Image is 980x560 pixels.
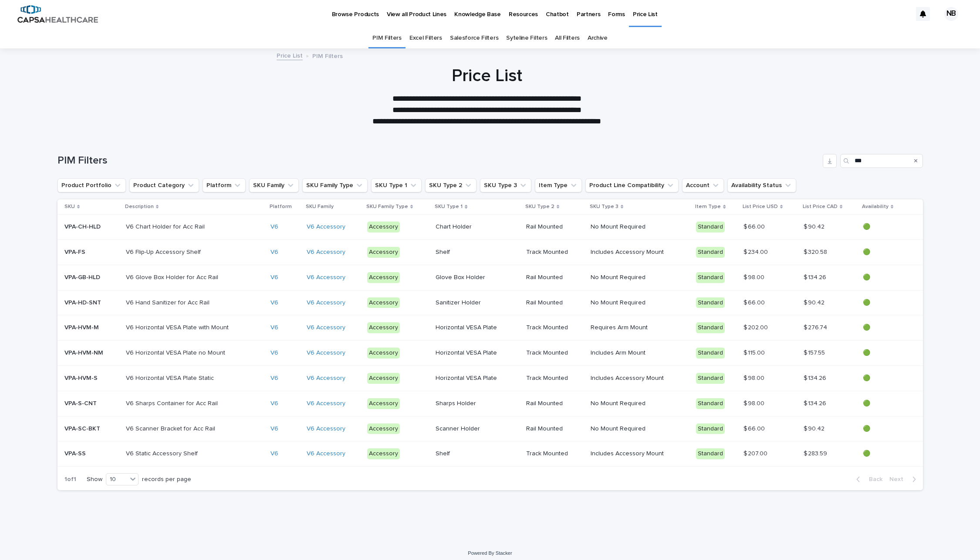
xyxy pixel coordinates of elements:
a: V6 [270,425,278,433]
p: Rail Mounted [526,400,584,407]
p: Availability [862,202,889,212]
p: V6 Flip-Up Accessory Shelf [126,247,203,256]
tr: VPA-CH-HLDVPA-CH-HLD V6 Chart Holder for Acc RailV6 Chart Holder for Acc Rail V6 V6 Accessory Acc... [57,215,923,240]
a: V6 [270,249,278,256]
p: V6 Static Accessory Shelf [126,448,199,458]
a: All Filters [555,28,580,48]
p: Chart Holder [436,223,519,231]
a: V6 Accessory [307,274,345,281]
p: $ 207.00 [743,448,769,458]
p: Glove Box Holder [436,274,519,281]
p: VPA-SC-BKT [64,423,102,433]
p: 🟢 [863,274,909,281]
p: $ 66.00 [743,222,767,231]
p: Rail Mounted [526,223,584,231]
button: SKU Type 1 [371,178,422,192]
p: Shelf [436,249,519,256]
p: Shelf [436,450,519,458]
tr: VPA-HD-SNTVPA-HD-SNT V6 Hand Sanitizer for Acc RailV6 Hand Sanitizer for Acc Rail V6 V6 Accessory... [57,290,923,315]
p: SKU [64,202,75,212]
p: No Mount Required [591,400,689,407]
p: records per page [142,476,191,483]
p: VPA-HVM-S [64,373,99,382]
p: Horizontal VESA Plate [436,349,519,357]
img: B5p4sRfuTuC72oLToeu7 [17,5,98,23]
div: Accessory [367,247,400,258]
div: Standard [696,398,725,409]
p: $ 134.26 [804,272,828,281]
a: V6 Accessory [307,400,345,407]
p: Platform [270,202,292,212]
p: Scanner Holder [436,425,519,433]
p: 🟢 [863,425,909,433]
a: V6 Accessory [307,450,345,458]
p: $ 115.00 [743,348,767,357]
p: V6 Glove Box Holder for Acc Rail [126,272,220,281]
button: Product Category [129,178,199,192]
tr: VPA-GB-HLDVPA-GB-HLD V6 Glove Box Holder for Acc RailV6 Glove Box Holder for Acc Rail V6 V6 Acces... [57,265,923,290]
a: V6 [270,223,278,231]
p: VPA-S-CNT [64,398,98,407]
p: 1 of 1 [57,469,83,490]
a: V6 Accessory [307,249,345,256]
button: Account [682,178,724,192]
p: Track Mounted [526,375,584,382]
div: Standard [696,448,725,459]
p: $ 320.58 [804,247,829,256]
p: V6 Horizontal VESA Plate no Mount [126,348,227,357]
p: Item Type [695,202,721,212]
a: V6 Accessory [307,324,345,331]
a: Excel Filters [409,28,442,48]
a: V6 [270,349,278,357]
p: Rail Mounted [526,274,584,281]
p: Includes Accessory Mount [591,450,689,458]
p: V6 Sharps Container for Acc Rail [126,398,220,407]
button: Product Portfolio [57,178,126,192]
div: Accessory [367,322,400,333]
input: Search [840,154,923,168]
p: SKU Type 1 [435,202,463,212]
p: Track Mounted [526,450,584,458]
p: VPA-GB-HLD [64,272,102,281]
p: V6 Horizontal VESA Plate with Mount [126,322,230,331]
div: Accessory [367,448,400,459]
p: $ 202.00 [743,322,770,331]
a: Price List [277,50,303,60]
p: V6 Hand Sanitizer for Acc Rail [126,297,211,307]
p: 🟢 [863,249,909,256]
h1: Price List [274,65,700,86]
p: $ 66.00 [743,297,767,307]
tr: VPA-FSVPA-FS V6 Flip-Up Accessory ShelfV6 Flip-Up Accessory Shelf V6 V6 Accessory AccessoryShelfT... [57,239,923,265]
p: 🟢 [863,223,909,231]
p: 🟢 [863,324,909,331]
p: Includes Arm Mount [591,349,689,357]
div: Standard [696,348,725,359]
button: Product Line Compatibility [585,178,679,192]
p: List Price CAD [803,202,838,212]
p: No Mount Required [591,299,689,307]
p: SKU Type 3 [590,202,618,212]
p: VPA-HVM-M [64,322,101,331]
p: $ 90.42 [804,297,826,307]
p: No Mount Required [591,425,689,433]
p: No Mount Required [591,223,689,231]
button: SKU Type 2 [425,178,476,192]
p: Show [87,476,102,483]
a: Archive [588,28,608,48]
p: VPA-HVM-NM [64,348,105,357]
button: Platform [203,178,246,192]
button: Item Type [535,178,582,192]
p: VPA-FS [64,247,87,256]
p: Rail Mounted [526,425,584,433]
p: Track Mounted [526,324,584,331]
p: $ 157.55 [804,348,827,357]
div: Accessory [367,272,400,283]
p: V6 Chart Holder for Acc Rail [126,222,206,231]
tr: VPA-HVM-SVPA-HVM-S V6 Horizontal VESA Plate StaticV6 Horizontal VESA Plate Static V6 V6 Accessory... [57,365,923,391]
a: V6 Accessory [307,375,345,382]
p: VPA-HD-SNT [64,297,103,307]
p: $ 234.00 [743,247,770,256]
p: Description [125,202,154,212]
p: 🟢 [863,349,909,357]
